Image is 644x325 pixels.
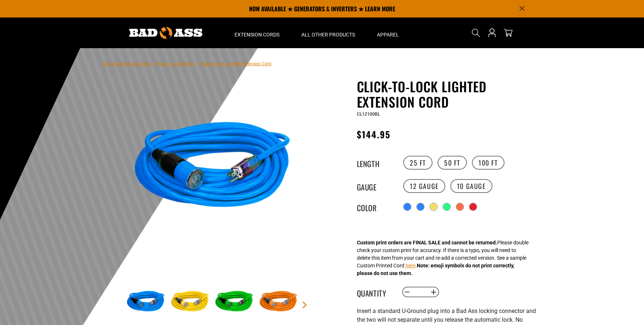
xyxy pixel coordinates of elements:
[357,158,393,167] legend: Length
[103,59,271,68] nav: breadcrumbs
[357,240,497,245] strong: Custom print orders are FINAL SALE and cannot be returned.
[357,239,529,277] div: Please double check your custom print for accuracy. If there is a typo, you will need to delete t...
[103,61,152,66] a: Bad Ass Extension Cords
[357,287,393,297] label: Quantity
[357,181,393,191] legend: Gauge
[224,18,290,48] summary: Extension Cords
[235,31,279,38] span: Extension Cords
[197,61,198,66] span: ›
[403,179,445,193] label: 12 Gauge
[366,18,410,48] summary: Apparel
[125,80,301,256] img: blue
[169,281,211,323] img: yellow
[129,27,202,39] img: Bad Ass Extension Cords
[357,263,514,276] strong: Note: emoji symbols do not print correctly, please do not use them.
[154,61,155,66] span: ›
[405,262,415,270] button: here
[357,128,391,141] span: $144.95
[200,61,271,66] span: Click-to-Lock Lighted Extension Cord
[157,61,195,66] a: Return to Collection
[125,281,167,323] img: blue
[438,156,467,170] label: 50 FT
[213,281,255,323] img: green
[470,27,482,39] summary: Search
[450,179,492,193] label: 10 Gauge
[403,156,432,170] label: 25 FT
[301,31,355,38] span: All Other Products
[357,79,536,109] h1: Click-to-Lock Lighted Extension Cord
[357,202,393,212] legend: Color
[257,281,300,323] img: orange
[377,31,399,38] span: Apparel
[290,18,366,48] summary: All Other Products
[472,156,504,170] label: 100 FT
[301,301,308,309] a: Next
[357,112,380,117] span: CL12100BL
